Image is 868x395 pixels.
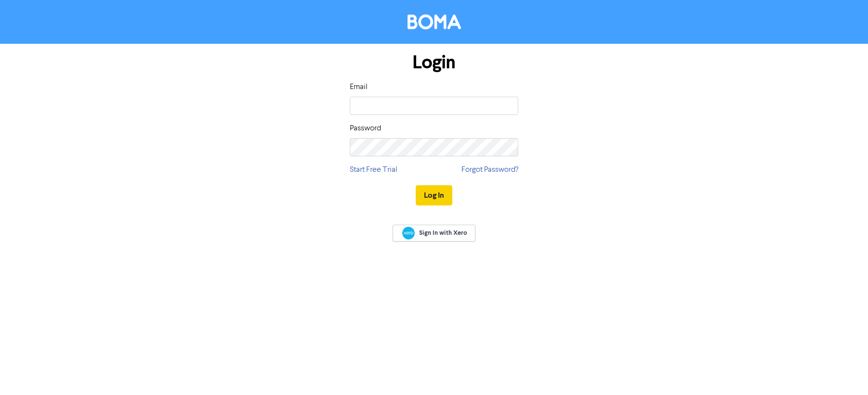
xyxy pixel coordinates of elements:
button: Log In [416,185,452,205]
img: Xero logo [402,227,415,240]
a: Start Free Trial [350,164,397,176]
a: Forgot Password? [461,164,518,176]
span: Sign In with Xero [419,229,467,237]
iframe: Chat Widget [820,349,868,395]
label: Email [350,81,368,93]
a: Sign In with Xero [393,225,475,242]
label: Password [350,123,381,134]
h1: Login [350,51,518,74]
img: BOMA Logo [408,14,461,29]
